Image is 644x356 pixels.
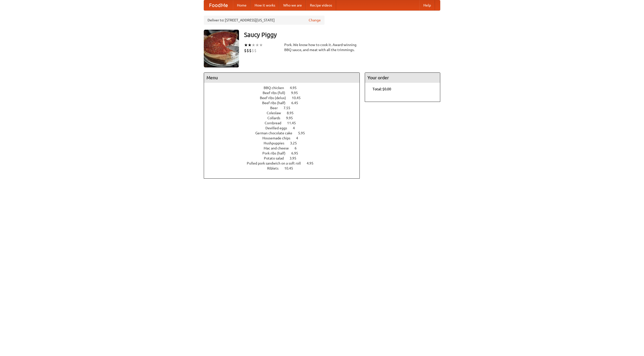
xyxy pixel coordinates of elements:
span: Collards [267,116,285,120]
a: Collards 9.95 [267,116,302,120]
span: 4 [293,126,300,130]
span: 4.95 [307,161,318,165]
span: 10.45 [292,96,306,100]
li: ★ [259,42,263,48]
span: Hushpuppies [264,141,289,145]
span: 7.55 [284,106,295,110]
h4: Your order [365,73,440,83]
a: Coleslaw 8.95 [267,111,303,115]
li: ★ [255,42,259,48]
span: 3.25 [290,141,302,145]
a: Beef ribs (full) 9.95 [263,91,307,95]
span: 3.95 [290,156,301,160]
span: Coleslaw [267,111,286,115]
a: Cornbread 11.45 [265,121,305,125]
h3: Saucy Piggy [244,30,440,40]
span: 10.45 [284,166,298,170]
span: 8.95 [287,111,299,115]
li: ★ [252,42,255,48]
span: Beef ribs (delux) [260,96,291,100]
span: Beef ribs (full) [263,91,290,95]
span: 9.95 [286,116,298,120]
span: Pulled pork sandwich on a soft roll [247,161,306,165]
a: Riblets 10.45 [267,166,302,170]
a: Pulled pork sandwich on a soft roll 4.95 [247,161,323,165]
span: Beef ribs (half) [262,101,291,105]
div: Pork. We know how to cook it. Award-winning BBQ sauce, and meat with all the trimmings. [284,42,360,52]
li: ★ [248,42,252,48]
h4: Menu [204,73,359,83]
a: Beef ribs (delux) 10.45 [260,96,310,100]
span: 4.95 [290,86,302,90]
div: Deliver to: [STREET_ADDRESS][US_STATE] [204,16,325,25]
a: German chocolate cake 5.95 [255,131,314,135]
li: $ [247,48,249,53]
a: Beef ribs (half) 6.45 [262,101,307,105]
a: Potato salad 3.95 [264,156,306,160]
span: German chocolate cake [255,131,297,135]
span: Cornbread [265,121,286,125]
span: 6.95 [291,151,303,155]
a: Housemade chips 4 [262,136,307,140]
a: Hushpuppies 3.25 [264,141,306,145]
a: Home [233,0,251,10]
a: Pork ribs (half) 6.95 [262,151,307,155]
a: Change [309,18,321,23]
span: 5.95 [298,131,310,135]
a: FoodMe [204,0,233,10]
li: $ [249,48,252,53]
span: Potato salad [264,156,289,160]
a: BBQ chicken 4.95 [264,86,306,90]
li: $ [252,48,254,53]
span: Devilled eggs [265,126,292,130]
span: Mac and cheese [264,146,294,150]
a: Recipe videos [306,0,336,10]
a: Mac and cheese 6 [264,146,306,150]
span: 11.45 [287,121,301,125]
span: 9.95 [291,91,303,95]
span: Housemade chips [262,136,295,140]
span: 6 [295,146,302,150]
a: Who we are [279,0,306,10]
span: Beer [270,106,283,110]
li: ★ [244,42,248,48]
b: Total: $0.00 [373,87,391,91]
a: Help [419,0,435,10]
span: 6.45 [291,101,303,105]
li: $ [244,48,247,53]
a: Beer 7.55 [270,106,300,110]
a: How it works [251,0,279,10]
li: $ [254,48,257,53]
span: Pork ribs (half) [262,151,291,155]
span: Riblets [267,166,284,170]
a: Devilled eggs 4 [265,126,304,130]
span: BBQ chicken [264,86,289,90]
span: 4 [296,136,303,140]
img: angular.jpg [204,30,239,67]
